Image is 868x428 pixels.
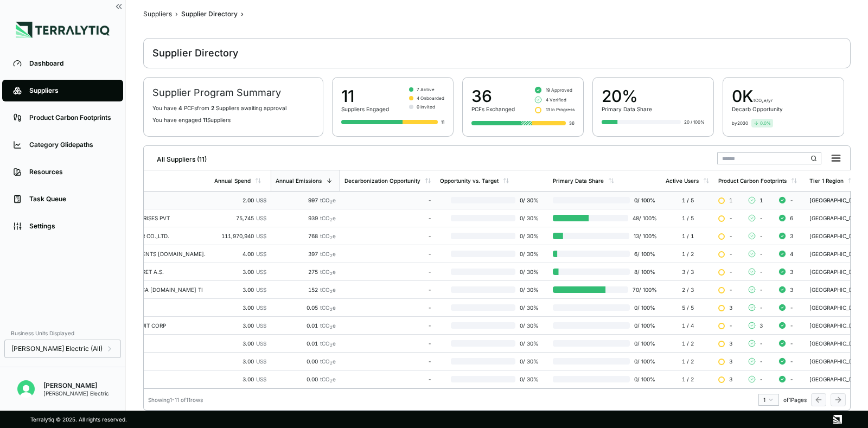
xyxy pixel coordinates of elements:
sub: 2 [330,200,333,205]
span: - [759,358,763,365]
div: Suppliers Engaged [341,106,389,112]
div: 20 / 100% [684,119,705,125]
p: You have engaged Suppliers [152,117,314,123]
div: 2.00 [214,197,266,203]
span: 0 / 100 % [630,340,657,347]
span: tCO e [320,340,336,347]
div: 3.00 [214,322,266,329]
div: - [344,233,431,239]
span: 0 / 100 % [630,322,657,329]
div: 1 / 2 [666,358,710,365]
span: 3 [729,304,732,311]
div: 5 / 5 [666,304,710,311]
div: 11 [441,119,444,125]
span: 4 [178,105,182,111]
span: - [729,233,732,239]
span: tCO e [320,304,336,311]
span: - [759,215,763,221]
span: - [759,269,763,275]
span: - [790,322,793,329]
span: tCO e [320,358,336,365]
span: 3 [759,322,763,329]
div: 1 [763,397,774,403]
span: 6 [790,215,793,221]
span: tCO e [320,286,336,293]
div: 3 / 3 [666,269,710,275]
sub: 2 [330,307,333,312]
span: 0 / 30 % [515,304,544,311]
div: - [344,358,431,365]
span: 0 / 30 % [515,233,544,239]
span: tCO e [320,233,336,239]
span: US$ [256,269,266,275]
span: 7 Active [417,86,435,93]
sub: 2 [330,325,333,330]
div: Dashboard [29,59,112,68]
div: Supplier Directory [181,10,238,18]
span: [PERSON_NAME] Electric (All) [11,344,103,353]
span: US$ [256,376,266,382]
span: 19 Approved [546,87,572,93]
span: - [790,197,793,203]
div: - [344,340,431,347]
div: Product Carbon Footprints [29,113,112,122]
div: 1 / 5 [666,197,710,203]
div: All Suppliers (11) [148,151,207,164]
span: - [759,376,763,382]
div: 152 [275,286,336,293]
span: tCO e [320,251,336,257]
span: 0 / 30 % [515,215,544,221]
div: 3.00 [214,304,266,311]
span: tCO e [320,197,336,203]
div: 1 / 4 [666,322,710,329]
span: 0 Invited [417,104,435,110]
span: 48 / 100 % [628,215,657,221]
div: 997 [275,197,336,203]
span: 13 In Progress [546,106,575,113]
sub: 2 [330,271,333,276]
span: 2 [211,105,214,111]
div: 939 [275,215,336,221]
div: - [344,286,431,293]
img: Jules Cordillot [17,380,35,398]
sub: 2 [330,235,333,240]
span: 0 / 30 % [515,286,544,293]
span: 3 [729,358,732,365]
span: 0 / 100 % [630,358,657,365]
span: 0 / 30 % [515,376,544,382]
span: - [790,358,793,365]
sub: 2 [330,218,333,222]
div: 1 / 2 [666,340,710,347]
span: 3 [729,340,732,347]
span: 6 / 100 % [630,251,657,257]
div: [PERSON_NAME] Electric [43,390,109,397]
sub: 2 [330,361,333,366]
div: 3.00 [214,376,266,382]
div: - [344,376,431,382]
div: 36 [569,120,575,126]
span: 3 [790,286,793,293]
span: 4 Verified [546,97,566,103]
div: 0.01 [275,322,336,329]
span: › [175,10,178,18]
span: 3 [790,269,793,275]
span: - [790,376,793,382]
div: 75,745 [214,215,266,221]
div: 3.00 [214,269,266,275]
div: Category Glidepaths [29,140,112,149]
span: - [759,251,763,257]
div: Product Carbon Footprints [718,177,787,184]
div: - [344,215,431,221]
div: - [344,197,431,203]
span: 0.0 % [760,120,771,126]
span: - [759,286,763,293]
span: US$ [256,251,266,257]
span: 0 / 100 % [630,376,657,382]
span: 0 / 30 % [515,251,544,257]
span: US$ [256,322,266,329]
span: 4 Onboarded [417,95,444,101]
div: 3.00 [214,358,266,365]
div: PCFs Exchanged [471,106,515,112]
span: 3 [729,376,732,382]
span: 0 / 30 % [515,322,544,329]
